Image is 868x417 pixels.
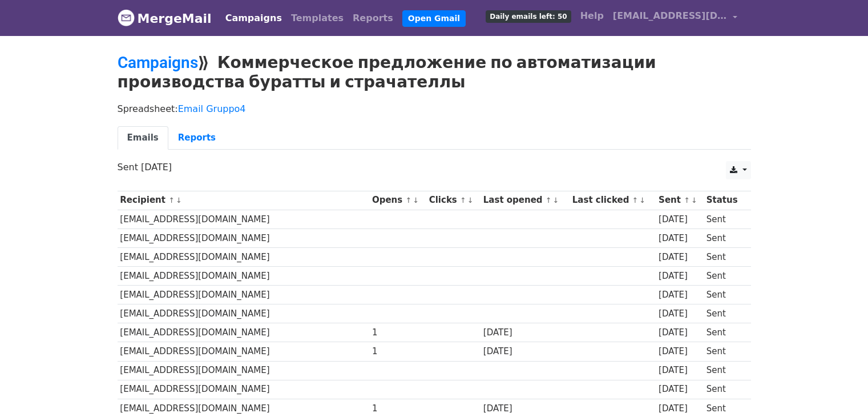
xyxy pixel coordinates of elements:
div: [DATE] [483,345,567,358]
td: [EMAIL_ADDRESS][DOMAIN_NAME] [118,228,370,247]
a: ↑ [684,196,690,205]
td: [EMAIL_ADDRESS][DOMAIN_NAME] [118,380,370,399]
div: [DATE] [659,383,701,396]
th: Opens [369,191,426,210]
a: ↓ [413,196,419,205]
a: Daily emails left: 50 [481,5,575,27]
a: ↑ [460,196,466,205]
td: [EMAIL_ADDRESS][DOMAIN_NAME] [118,210,370,228]
td: Sent [704,304,745,323]
a: ↓ [553,196,559,205]
div: [DATE] [659,326,701,339]
td: Sent [704,323,745,342]
td: Sent [704,380,745,399]
iframe: Chat Widget [811,362,868,417]
td: Sent [704,228,745,247]
a: Campaigns [221,7,286,30]
p: Sent [DATE] [118,161,751,173]
div: [DATE] [659,232,701,245]
a: ↑ [405,196,411,205]
a: ↓ [176,196,182,205]
h2: ⟫ Коммерческое предложение по автоматизации производства буратты и страчателлы [118,53,751,91]
th: Clicks [426,191,481,210]
div: [DATE] [659,402,701,415]
span: Daily emails left: 50 [486,10,571,23]
div: 1 [372,345,423,358]
div: [DATE] [659,288,701,302]
div: [DATE] [483,402,567,415]
div: Widget chat [811,362,868,417]
td: Sent [704,210,745,228]
span: [EMAIL_ADDRESS][DOMAIN_NAME] [613,9,727,23]
td: [EMAIL_ADDRESS][DOMAIN_NAME] [118,361,370,380]
th: Status [704,191,745,210]
th: Sent [656,191,704,210]
th: Last opened [481,191,570,210]
a: Reports [348,7,398,30]
a: ↑ [546,196,552,205]
div: [DATE] [659,364,701,377]
div: [DATE] [659,270,701,283]
td: Sent [704,361,745,380]
td: [EMAIL_ADDRESS][DOMAIN_NAME] [118,323,370,342]
img: MergeMail logo [118,9,135,26]
a: ↑ [168,196,175,205]
td: [EMAIL_ADDRESS][DOMAIN_NAME] [118,304,370,323]
div: [DATE] [659,345,701,358]
a: ↓ [691,196,697,205]
td: Sent [704,247,745,266]
div: [DATE] [659,251,701,264]
div: [DATE] [659,213,701,226]
a: ↓ [467,196,474,205]
td: [EMAIL_ADDRESS][DOMAIN_NAME] [118,342,370,361]
a: ↓ [639,196,645,205]
td: [EMAIL_ADDRESS][DOMAIN_NAME] [118,267,370,286]
td: [EMAIL_ADDRESS][DOMAIN_NAME] [118,247,370,266]
a: Emails [118,126,168,150]
a: Help [576,5,608,27]
td: Sent [704,286,745,304]
a: Email Gruppo4 [178,103,246,114]
th: Last clicked [570,191,656,210]
div: 1 [372,402,423,415]
a: Templates [286,7,348,30]
div: [DATE] [659,307,701,320]
a: Campaigns [118,53,198,72]
a: [EMAIL_ADDRESS][DOMAIN_NAME] [608,5,742,31]
td: Sent [704,342,745,361]
a: ↑ [632,196,639,205]
th: Recipient [118,191,370,210]
a: MergeMail [118,6,212,30]
div: [DATE] [483,326,567,339]
div: 1 [372,326,423,339]
a: Reports [168,126,225,150]
td: [EMAIL_ADDRESS][DOMAIN_NAME] [118,286,370,304]
p: Spreadsheet: [118,103,751,115]
a: Open Gmail [402,10,466,27]
td: Sent [704,267,745,286]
